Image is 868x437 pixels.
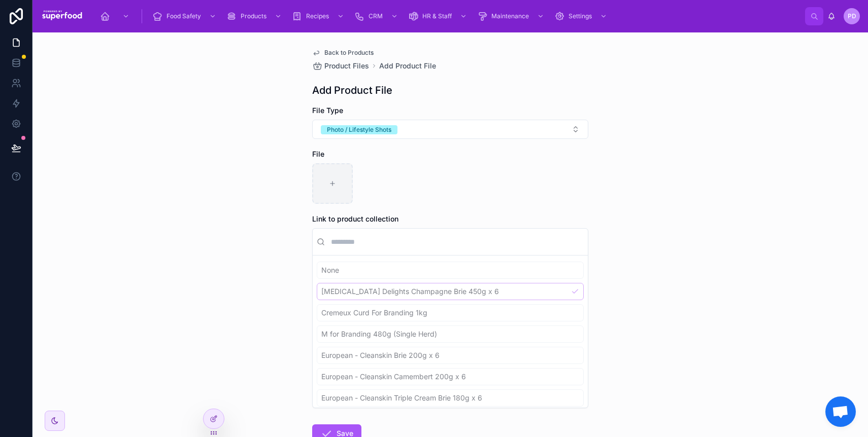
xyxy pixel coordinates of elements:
div: Suggestions [313,256,588,408]
a: Settings [551,7,612,25]
a: HR & Staff [405,7,472,25]
span: PD [848,12,856,20]
span: Settings [569,12,592,20]
div: Open chat [825,396,856,427]
a: Food Safety [149,7,221,25]
span: Products [241,12,266,20]
span: Back to Products [324,49,374,57]
h1: Add Product File [312,83,392,97]
span: Link to product collection [312,214,398,223]
a: Add Product File [379,61,436,71]
span: Food Safety [166,12,201,20]
a: Products [223,7,287,25]
a: Product Files [312,61,369,71]
a: Back to Products [312,49,374,57]
button: Select Button [312,120,588,139]
a: Maintenance [474,7,549,25]
span: File Type [312,106,343,115]
span: CRM [369,12,383,20]
a: Recipes [289,7,349,25]
span: Recipes [306,12,329,20]
span: Maintenance [491,12,529,20]
div: Photo / Lifestyle Shots [327,125,391,134]
div: scrollable content [92,5,805,27]
a: CRM [351,7,403,25]
span: Product Files [324,61,369,71]
span: HR & Staff [422,12,452,20]
img: App logo [41,8,84,24]
span: File [312,150,324,158]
